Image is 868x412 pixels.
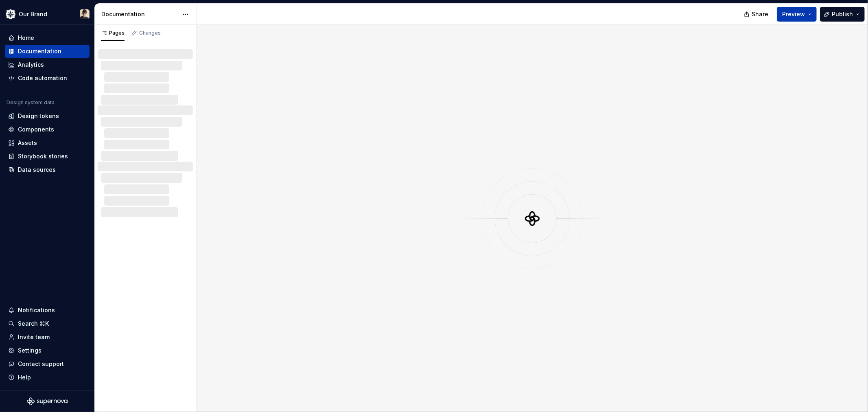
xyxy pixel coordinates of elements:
div: Changes [139,30,161,36]
div: Settings [18,346,42,355]
div: Components [18,125,54,134]
a: Assets [5,136,90,149]
div: Invite team [18,333,50,341]
img: Avery Hennings [80,9,90,19]
div: Assets [18,139,37,147]
div: Storybook stories [18,152,68,160]
button: Contact support [5,357,90,370]
button: Search ⌘K [5,317,90,330]
div: Documentation [18,47,61,55]
div: Design tokens [18,112,59,120]
span: Share [752,10,768,18]
div: Documentation [101,10,178,18]
button: Share [740,7,774,22]
a: Home [5,31,90,44]
div: Notifications [18,306,55,314]
a: Storybook stories [5,150,90,163]
span: Publish [832,10,853,18]
div: Design system data [7,99,55,106]
a: Components [5,123,90,136]
div: Home [18,34,34,42]
a: Analytics [5,58,90,71]
a: Invite team [5,331,90,344]
button: Help [5,371,90,384]
div: Code automation [18,74,67,82]
div: Contact support [18,360,64,368]
a: Data sources [5,163,90,176]
button: Publish [820,7,865,22]
a: Code automation [5,72,90,85]
div: Search ⌘K [18,320,49,328]
img: 344848e3-ec3d-4aa0-b708-b8ed6430a7e0.png [6,9,15,19]
div: Help [18,373,31,381]
button: Our BrandAvery Hennings [2,5,93,23]
svg: Supernova Logo [27,397,68,405]
a: Documentation [5,45,90,58]
a: Design tokens [5,110,90,123]
div: Analytics [18,61,44,69]
button: Preview [777,7,817,22]
button: Notifications [5,304,90,317]
span: Preview [782,10,805,18]
div: Data sources [18,166,56,174]
div: Pages [101,30,125,36]
div: Our Brand [19,10,47,18]
a: Settings [5,344,90,357]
